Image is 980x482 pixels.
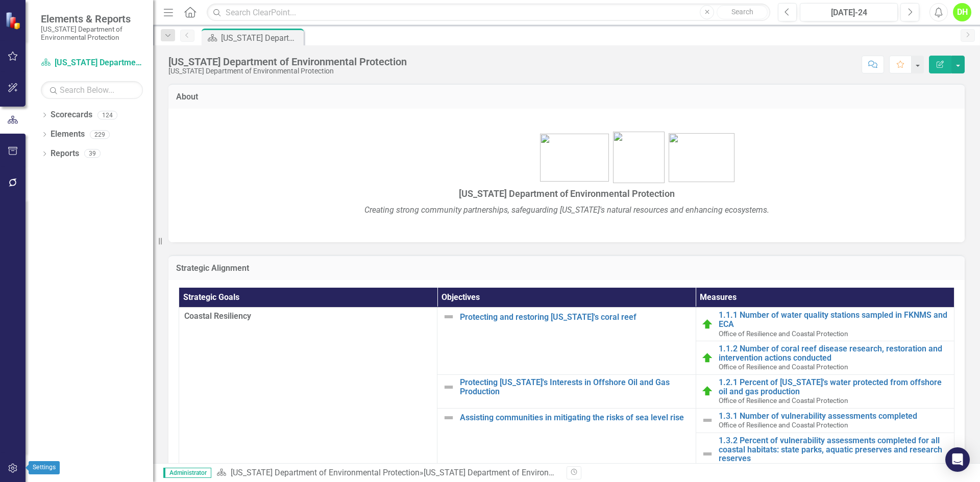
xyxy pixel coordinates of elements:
[717,5,768,19] button: Search
[184,311,432,322] span: Coastal Resiliency
[696,408,954,433] td: Double-Click to Edit Right Click for Context Menu
[719,436,949,463] a: 1.3.2 Percent of vulnerability assessments completed for all coastal habitats: state parks, aquat...
[41,25,143,42] small: [US_STATE] Department of Environmental Protection
[701,414,714,426] img: Not Defined
[176,92,957,102] h3: About
[168,56,407,67] div: [US_STATE] Department of Environmental Protection
[613,132,665,183] img: FL-DEP-LOGO-color-sam%20v4.jpg
[443,311,455,323] img: Not Defined
[168,67,407,75] div: [US_STATE] Department of Environmental Protection
[84,149,101,158] div: 39
[701,352,714,364] img: On Target
[207,4,770,21] input: Search ClearPoint...
[696,374,954,408] td: Double-Click to Edit Right Click for Context Menu
[29,461,60,474] div: Settings
[719,344,949,362] a: 1.1.2 Number of coral reef disease research, restoration and intervention actions conducted
[364,205,769,215] em: Creating strong community partnerships, safeguarding [US_STATE]'s natural resources and enhancing...
[800,3,898,21] button: [DATE]-24
[51,129,85,140] a: Elements
[731,8,753,16] span: Search
[460,313,690,322] a: Protecting and restoring [US_STATE]'s coral reef
[176,264,957,273] h3: Strategic Alignment
[221,32,301,44] div: [US_STATE] Department of Environmental Protection
[459,188,675,199] span: [US_STATE] Department of Environmental Protection
[540,134,609,182] img: bhsp1.png
[437,408,696,475] td: Double-Click to Edit Right Click for Context Menu
[696,308,954,341] td: Double-Click to Edit Right Click for Context Menu
[460,413,690,422] a: Assisting communities in mitigating the risks of sea level rise
[231,468,420,477] a: [US_STATE] Department of Environmental Protection
[41,13,143,25] span: Elements & Reports
[90,130,110,139] div: 229
[701,448,714,460] img: Not Defined
[701,318,714,331] img: On Target
[424,468,612,477] div: [US_STATE] Department of Environmental Protection
[719,412,949,421] a: 1.3.1 Number of vulnerability assessments completed
[719,421,848,429] span: Office of Resilience and Coastal Protection
[696,433,954,475] td: Double-Click to Edit Right Click for Context Menu
[719,378,949,396] a: 1.2.1 Percent of [US_STATE]'s water protected from offshore oil and gas production
[443,381,455,393] img: Not Defined
[216,467,559,479] div: »
[51,109,92,121] a: Scorecards
[41,81,143,99] input: Search Below...
[5,12,23,30] img: ClearPoint Strategy
[719,329,848,338] span: Office of Resilience and Coastal Protection
[945,447,970,472] div: Open Intercom Messenger
[696,341,954,375] td: Double-Click to Edit Right Click for Context Menu
[51,148,79,160] a: Reports
[437,374,696,408] td: Double-Click to Edit Right Click for Context Menu
[669,133,734,182] img: bird1.png
[719,363,848,371] span: Office of Resilience and Coastal Protection
[97,111,117,119] div: 124
[41,57,143,69] a: [US_STATE] Department of Environmental Protection
[953,3,971,21] button: DH
[719,311,949,328] a: 1.1.1 Number of water quality stations sampled in FKNMS and ECA
[443,412,455,424] img: Not Defined
[803,7,894,19] div: [DATE]-24
[460,378,690,396] a: Protecting [US_STATE]'s Interests in Offshore Oil and Gas Production
[701,385,714,397] img: On Target
[437,308,696,375] td: Double-Click to Edit Right Click for Context Menu
[163,468,211,478] span: Administrator
[719,396,848,404] span: Office of Resilience and Coastal Protection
